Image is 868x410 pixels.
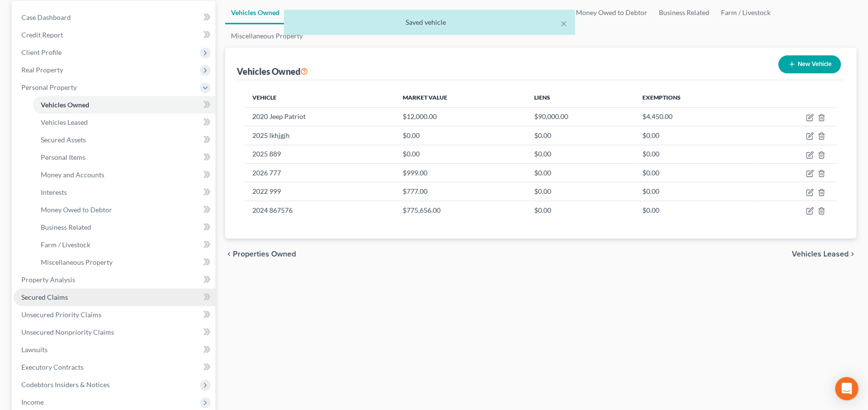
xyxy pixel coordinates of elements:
[635,145,752,163] td: $0.00
[14,341,215,359] a: Lawsuits
[41,101,89,109] span: Vehicles Owned
[14,306,215,324] a: Unsecured Priority Claims
[14,271,215,289] a: Property Analysis
[21,328,114,336] span: Unsecured Nonpriority Claims
[21,345,48,354] span: Lawsuits
[635,107,752,126] td: $4,450.00
[21,293,68,301] span: Secured Claims
[635,88,752,107] th: Exemptions
[41,205,112,214] span: Money Owed to Debtor
[225,1,285,24] a: Vehicles Owned
[245,88,395,107] th: Vehicle
[14,9,215,26] a: Case Dashboard
[835,377,858,400] div: Open Intercom Messenger
[395,107,526,126] td: $12,000.00
[33,96,215,114] a: Vehicles Owned
[792,250,856,258] button: Vehicles Leased chevron_right
[245,107,395,126] td: 2020 Jeep Patriot
[33,201,215,219] a: Money Owed to Debtor
[233,250,296,258] span: Properties Owned
[33,114,215,131] a: Vehicles Leased
[21,363,83,371] span: Executory Contracts
[245,182,395,201] td: 2022 999
[570,1,653,24] a: Money Owed to Debtor
[41,223,91,231] span: Business Related
[21,275,75,284] span: Property Analysis
[245,126,395,145] td: 2025 lkhjgjh
[21,398,44,406] span: Income
[41,188,67,196] span: Interests
[526,107,635,126] td: $90,000.00
[33,254,215,271] a: Miscellaneous Property
[21,48,62,56] span: Client Profile
[33,219,215,236] a: Business Related
[635,201,752,219] td: $0.00
[41,240,90,249] span: Farm / Livestock
[14,324,215,341] a: Unsecured Nonpriority Claims
[532,1,570,24] a: Interests
[395,88,526,107] th: Market Value
[457,1,532,24] a: Money and Accounts
[526,182,635,201] td: $0.00
[21,380,110,389] span: Codebtors Insiders & Notices
[41,258,113,266] span: Miscellaneous Property
[33,131,215,149] a: Secured Assets
[849,250,856,258] i: chevron_right
[245,145,395,163] td: 2025 889
[41,118,88,126] span: Vehicles Leased
[395,182,526,201] td: $777.00
[33,184,215,201] a: Interests
[635,163,752,182] td: $0.00
[526,163,635,182] td: $0.00
[792,250,849,258] span: Vehicles Leased
[715,1,776,24] a: Farm / Livestock
[14,359,215,376] a: Executory Contracts
[245,163,395,182] td: 2026 777
[526,126,635,145] td: $0.00
[285,1,344,24] a: Vehicles Leased
[237,66,308,77] div: Vehicles Owned
[21,310,101,319] span: Unsecured Priority Claims
[395,126,526,145] td: $0.00
[41,171,104,179] span: Money and Accounts
[245,201,395,219] td: 2024 867576
[21,66,63,74] span: Real Property
[653,1,715,24] a: Business Related
[41,153,85,161] span: Personal Items
[778,55,841,73] button: New Vehicle
[526,201,635,219] td: $0.00
[225,250,233,258] i: chevron_left
[635,182,752,201] td: $0.00
[395,163,526,182] td: $999.00
[401,1,457,24] a: Personal Items
[344,1,401,24] a: Secured Assets
[292,17,567,27] div: Saved vehicle
[33,149,215,166] a: Personal Items
[635,126,752,145] td: $0.00
[41,136,86,144] span: Secured Assets
[33,236,215,254] a: Farm / Livestock
[526,88,635,107] th: Liens
[395,201,526,219] td: $775,656.00
[526,145,635,163] td: $0.00
[225,250,296,258] button: chevron_left Properties Owned
[395,145,526,163] td: $0.00
[33,166,215,184] a: Money and Accounts
[560,17,567,29] button: ×
[21,83,77,91] span: Personal Property
[14,289,215,306] a: Secured Claims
